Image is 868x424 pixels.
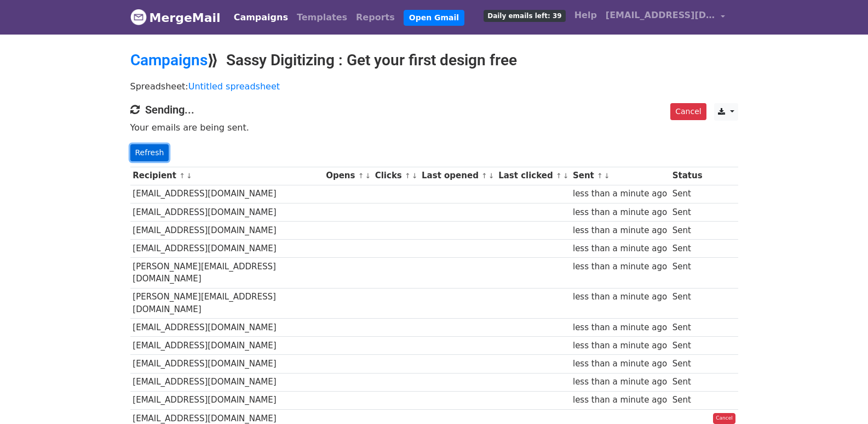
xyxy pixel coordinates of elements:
td: Sent [670,258,705,289]
th: Clicks [372,167,419,185]
td: [EMAIL_ADDRESS][DOMAIN_NAME] [130,337,324,355]
td: [PERSON_NAME][EMAIL_ADDRESS][DOMAIN_NAME] [130,288,324,319]
th: Last clicked [496,167,570,185]
th: Recipient [130,167,324,185]
p: Spreadsheet: [130,81,738,92]
th: Status [670,167,705,185]
div: less than a minute ago [573,242,667,255]
td: [EMAIL_ADDRESS][DOMAIN_NAME] [130,185,324,203]
a: ↓ [488,172,495,180]
td: Sent [670,221,705,239]
a: Open Gmail [404,10,464,26]
a: Daily emails left: 39 [479,4,570,26]
td: Sent [670,185,705,203]
a: ↓ [186,172,192,180]
a: Cancel [670,103,706,120]
td: [EMAIL_ADDRESS][DOMAIN_NAME] [130,355,324,373]
span: [EMAIL_ADDRESS][DOMAIN_NAME] [606,9,715,22]
img: MergeMail logo [130,9,147,25]
a: ↓ [365,172,371,180]
th: Last opened [419,167,496,185]
th: Opens [323,167,372,185]
div: less than a minute ago [573,321,667,334]
a: Refresh [130,144,169,161]
a: Help [570,4,601,26]
td: [EMAIL_ADDRESS][DOMAIN_NAME] [130,373,324,391]
p: Your emails are being sent. [130,122,738,133]
div: less than a minute ago [573,188,667,200]
a: ↑ [358,172,364,180]
h4: Sending... [130,103,738,116]
td: Sent [670,391,705,409]
td: Sent [670,203,705,221]
div: less than a minute ago [573,291,667,303]
td: [EMAIL_ADDRESS][DOMAIN_NAME] [130,319,324,337]
a: ↑ [556,172,562,180]
a: ↑ [179,172,185,180]
td: [EMAIL_ADDRESS][DOMAIN_NAME] [130,203,324,221]
td: [EMAIL_ADDRESS][DOMAIN_NAME] [130,391,324,409]
a: ↓ [604,172,610,180]
a: Campaigns [130,51,208,69]
td: Sent [670,319,705,337]
a: ↑ [481,172,487,180]
td: [PERSON_NAME][EMAIL_ADDRESS][DOMAIN_NAME] [130,258,324,289]
a: ↑ [405,172,411,180]
span: Daily emails left: 39 [484,10,565,22]
td: [EMAIL_ADDRESS][DOMAIN_NAME] [130,221,324,239]
td: Sent [670,337,705,355]
a: Campaigns [229,7,292,29]
a: Templates [292,7,352,29]
td: Sent [670,288,705,319]
div: less than a minute ago [573,358,667,370]
div: less than a minute ago [573,261,667,273]
div: less than a minute ago [573,340,667,352]
div: less than a minute ago [573,224,667,237]
a: Cancel [713,413,735,424]
a: ↑ [597,172,603,180]
a: ↓ [412,172,418,180]
div: less than a minute ago [573,206,667,219]
td: Sent [670,239,705,257]
div: less than a minute ago [573,394,667,406]
h2: ⟫ Sassy Digitizing : Get your first design free [130,51,738,70]
a: [EMAIL_ADDRESS][DOMAIN_NAME] [601,4,729,30]
a: ↓ [563,172,569,180]
a: Untitled spreadsheet [188,81,280,92]
td: [EMAIL_ADDRESS][DOMAIN_NAME] [130,239,324,257]
div: less than a minute ago [573,376,667,388]
iframe: Chat Widget [813,371,868,424]
td: Sent [670,355,705,373]
th: Sent [570,167,670,185]
a: MergeMail [130,6,221,29]
td: Sent [670,373,705,391]
a: Reports [352,7,399,29]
